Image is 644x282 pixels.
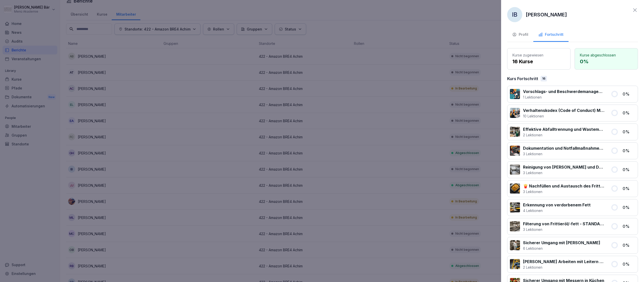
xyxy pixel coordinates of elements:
div: IB [507,7,522,22]
p: 3 Lektionen [523,151,605,156]
p: 0 % [623,129,635,135]
p: 0 % [623,261,635,267]
p: [PERSON_NAME] Arbeiten mit Leitern und Tritten [523,259,605,265]
p: 0 % [623,91,635,97]
button: Profil [507,28,533,42]
p: Kurs Fortschritt [507,76,538,82]
p: 2 Lektionen [523,265,605,270]
p: [PERSON_NAME] [526,11,567,18]
p: 3 Lektionen [523,170,605,175]
p: Kurse abgeschlossen [580,52,633,58]
p: Erkennung von verdorbenem Fett [523,202,591,208]
p: 4 Lektionen [523,208,591,213]
p: 0 % [623,223,635,229]
p: Verhaltenskodex (Code of Conduct) Menü 2000 [523,107,605,113]
p: 0 % [623,148,635,154]
p: Effektive Abfalltrennung und Wastemanagement im Catering [523,126,605,132]
p: Sicherer Umgang mit [PERSON_NAME] [523,240,600,246]
p: Reinigung von [PERSON_NAME] und Dunstabzugshauben [523,164,605,170]
p: 1 Lektionen [523,95,605,100]
p: Kurse zugewiesen [512,52,565,58]
p: 10 Lektionen [523,113,605,119]
div: Fortschritt [538,32,563,38]
p: 16 Kurse [512,58,565,65]
p: 2 Lektionen [523,132,605,138]
p: 🍟 Nachfüllen und Austausch des Frittieröl/-fettes [523,183,605,189]
p: 0 % [623,110,635,116]
div: 16 [541,76,547,81]
div: Profil [512,32,528,38]
p: 0 % [580,58,633,65]
p: Filterung von Frittieröl/-fett - STANDARD ohne Vito [523,221,605,227]
p: Dokumentation und Notfallmaßnahmen bei Fritteusen [523,145,605,151]
p: 0 % [623,242,635,248]
p: 0 % [623,167,635,173]
p: 3 Lektionen [523,189,605,194]
p: 0 % [623,204,635,210]
p: 0 % [623,185,635,192]
p: 3 Lektionen [523,227,605,232]
p: Vorschlags- und Beschwerdemanagement bei Menü 2000 [523,88,605,95]
button: Fortschritt [533,28,569,42]
p: 6 Lektionen [523,246,600,251]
